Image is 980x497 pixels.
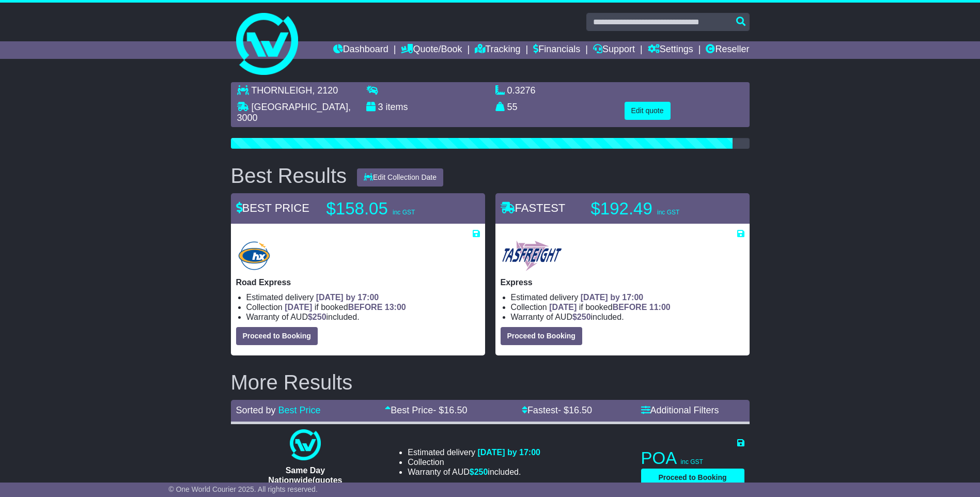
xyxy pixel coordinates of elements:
p: $192.49 [591,198,720,219]
span: - $ [558,405,592,415]
p: $158.05 [326,198,456,219]
span: [GEOGRAPHIC_DATA] [252,102,348,112]
a: Tracking [475,41,520,59]
span: $ [572,313,591,321]
a: Support [593,41,635,59]
button: Proceed to Booking [641,469,744,487]
span: BEST PRICE [236,201,309,214]
a: Best Price- $16.50 [385,405,467,415]
span: inc GST [393,209,415,216]
p: Road Express [236,277,480,287]
span: Same Day Nationwide(quotes take 0.5-1 hour) [268,466,342,494]
span: 250 [474,468,488,476]
span: 11:00 [649,303,671,312]
li: Collection [246,302,480,312]
span: [DATE] by 17:00 [316,293,379,302]
div: Best Results [226,164,352,187]
button: Proceed to Booking [236,327,318,345]
span: [DATE] [285,303,312,312]
span: inc GST [681,458,703,465]
span: THORNLEIGH [251,85,312,96]
span: , 2120 [312,85,338,96]
p: POA [641,448,744,469]
a: Financials [533,41,580,59]
a: Fastest- $16.50 [522,405,592,415]
span: if booked [549,303,670,312]
span: © One World Courier 2025. All rights reserved. [168,485,318,493]
span: $ [308,313,326,321]
a: Additional Filters [641,405,719,415]
h2: More Results [231,371,750,394]
a: Dashboard [333,41,388,59]
button: Edit Collection Date [357,168,443,187]
a: Quote/Book [401,41,462,59]
li: Estimated delivery [408,447,540,457]
span: BEFORE [348,303,383,312]
a: Reseller [706,41,749,59]
span: [DATE] [549,303,577,312]
span: - $ [433,405,467,415]
span: [DATE] by 17:00 [581,293,644,302]
button: Edit quote [625,102,671,120]
span: $ [470,468,488,476]
span: 0.3276 [507,85,536,96]
img: Tasfreight: Express [501,239,563,272]
span: [DATE] by 17:00 [477,448,540,457]
span: items [386,102,408,112]
li: Warranty of AUD included. [511,312,744,322]
li: Warranty of AUD included. [246,312,480,322]
a: Best Price [278,405,321,415]
img: Hunter Express: Road Express [236,239,273,272]
span: FASTEST [501,201,566,214]
li: Estimated delivery [246,292,480,302]
span: , 3000 [237,102,351,123]
button: Proceed to Booking [501,327,582,345]
span: if booked [285,303,406,312]
span: 55 [507,102,518,112]
span: Sorted by [236,405,276,415]
img: One World Courier: Same Day Nationwide(quotes take 0.5-1 hour) [290,429,321,460]
span: 250 [577,313,591,321]
span: 250 [313,313,326,321]
li: Warranty of AUD included. [408,467,540,477]
a: Settings [648,41,693,59]
span: BEFORE [613,303,647,312]
span: 13:00 [385,303,406,312]
li: Collection [511,302,744,312]
span: 16.50 [569,405,592,415]
li: Collection [408,457,540,467]
span: 16.50 [444,405,467,415]
span: inc GST [657,209,679,216]
p: Express [501,277,744,287]
span: 3 [378,102,383,112]
li: Estimated delivery [511,292,744,302]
